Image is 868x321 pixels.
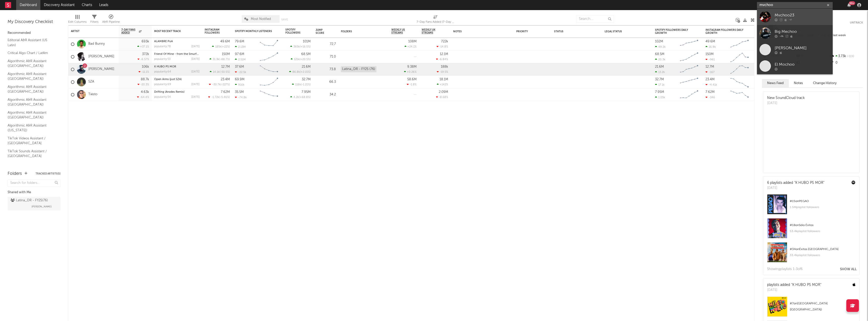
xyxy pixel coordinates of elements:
[850,20,863,25] button: Untrack
[840,268,857,271] button: Show All
[290,95,311,99] div: ( )
[655,96,665,99] div: 1.05k
[301,45,310,48] span: +16.5 %
[142,65,149,68] div: 106k
[655,65,664,68] div: 21.6M
[222,45,229,48] span: +22 %
[220,40,230,43] div: 49.6M
[757,58,833,74] a: El Mochoo
[407,83,417,86] div: -1.8 %
[728,38,751,51] svg: Chart title
[678,51,700,63] svg: Chart title
[258,51,280,63] svg: Chart title
[302,90,311,94] div: 7.95M
[221,78,230,81] div: 23.4M
[36,172,61,175] button: Tracked Artists(5)
[235,90,244,94] div: 35.5M
[829,53,863,60] div: 3.73k
[791,283,821,287] a: "K HUBO PS MOR"
[706,78,715,81] div: 23.4M
[728,76,751,88] svg: Chart title
[706,53,714,56] div: 150M
[221,90,230,94] div: 7.62M
[154,30,192,33] div: Most Recent Track
[191,45,200,48] div: [DATE]
[790,228,855,234] div: 53.4k playlist followers
[655,90,664,94] div: 7.95M
[281,18,288,21] button: Save
[154,65,176,68] a: K HUBO PS MOR
[88,42,105,46] a: Bad Bunny
[767,95,805,101] div: New SoundCloud track
[8,97,56,107] a: Algorithmic A&R Assistant ([GEOGRAPHIC_DATA])
[706,45,716,48] div: 16.9k
[391,28,409,34] span: Weekly US Streams
[213,58,219,61] span: 31.3k
[678,88,700,101] svg: Chart title
[790,204,855,210] div: 1.5M playlist followers
[209,58,230,61] div: ( )
[789,79,808,87] button: Notes
[316,79,336,85] div: 66.3
[763,218,859,242] a: #18onSólo Éxitos53.4kplaylist followers
[301,53,311,56] div: 68.5M
[258,88,280,101] svg: Chart title
[655,70,665,74] div: 13.2k
[767,101,805,106] div: [DATE]
[849,1,855,5] div: 99 +
[294,58,300,61] span: 121k
[141,90,149,94] div: 4.63k
[316,29,328,35] div: Jump Score
[292,83,311,86] div: ( )
[11,197,48,204] div: Latina_DR - FY25 ( 76 )
[235,53,244,56] div: 97.6M
[258,38,280,51] svg: Chart title
[210,70,230,73] div: ( )
[8,110,56,120] a: Algorithmic A&R Assistant ([GEOGRAPHIC_DATA])
[154,40,200,43] div: ALAMBRE PúA
[655,83,665,86] div: 17.1k
[154,65,200,68] div: K HUBO PS MOR
[32,204,52,210] span: [PERSON_NAME]
[763,194,859,218] a: #15onPEGAO1.5Mplaylist followers
[235,70,246,74] div: -22.5k
[235,96,247,99] div: -74.8k
[212,83,221,86] span: -30.7k
[300,58,310,61] span: +20.5 %
[8,149,56,159] a: TikTok Sounds Assistant / [GEOGRAPHIC_DATA]
[137,95,149,99] div: -64.4 %
[154,96,171,98] div: popularity: 54
[235,78,245,81] div: 69.9M
[678,38,700,51] svg: Chart title
[222,53,230,56] div: 150M
[790,222,855,228] div: # 18 on Sólo Éxitos
[847,3,851,7] button: 99+
[757,2,833,8] input: Search for artists
[790,252,855,258] div: 33.4k playlist followers
[139,70,149,73] div: -11.1 %
[407,65,417,68] div: 9.38M
[8,19,61,25] div: My Discovery Checklist
[154,91,184,93] a: Drifting (Arodes Remix)
[775,29,830,35] div: Big Mechoo
[8,189,61,195] div: Shared with Me
[728,63,751,76] svg: Chart title
[154,83,171,86] div: popularity: 69
[213,71,220,73] span: 14.1k
[191,96,200,98] div: [DATE]
[141,78,149,81] div: 88.7k
[775,12,830,18] div: Mvchoo23
[846,55,854,58] span: -11 %
[235,58,246,61] div: 2.51M
[767,186,824,191] div: [DATE]
[678,63,700,76] svg: Chart title
[436,95,448,99] div: -8.68 %
[302,78,311,81] div: 32.7M
[808,79,842,87] button: Change History
[655,58,665,61] div: 20.3k
[293,96,299,99] span: 4.2k
[291,58,311,61] div: ( )
[706,40,715,43] div: 49.6M
[300,96,310,99] span: +68.8 %
[137,45,149,48] div: +37.1 %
